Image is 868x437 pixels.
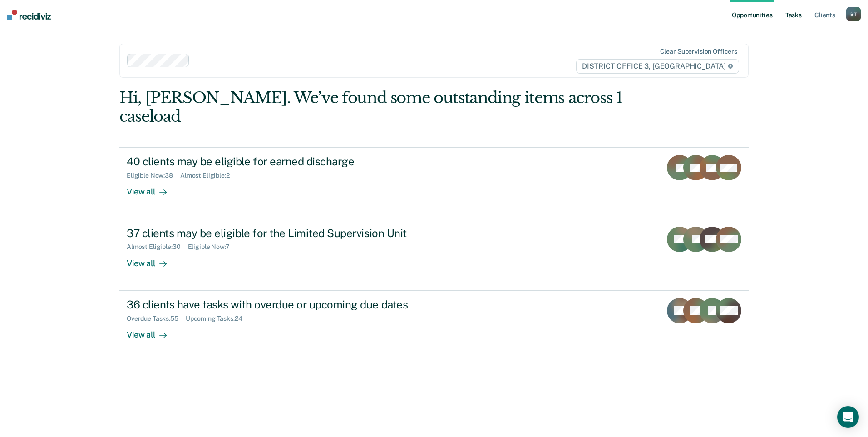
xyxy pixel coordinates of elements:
[127,243,188,251] div: Almost Eligible : 30
[837,406,859,428] div: Open Intercom Messenger
[127,251,178,268] div: View all
[127,227,445,240] div: 37 clients may be eligible for the Limited Supervision Unit
[180,172,237,179] div: Almost Eligible : 2
[127,322,178,340] div: View all
[186,315,250,323] div: Upcoming Tasks : 24
[119,219,749,291] a: 37 clients may be eligible for the Limited Supervision UnitAlmost Eligible:30Eligible Now:7View all
[660,48,737,55] div: Clear supervision officers
[127,179,178,197] div: View all
[576,59,739,74] span: DISTRICT OFFICE 3, [GEOGRAPHIC_DATA]
[846,7,861,21] div: B T
[7,10,51,20] img: Recidiviz
[846,7,861,21] button: BT
[127,315,186,323] div: Overdue Tasks : 55
[188,243,237,251] div: Eligible Now : 7
[119,291,749,362] a: 36 clients have tasks with overdue or upcoming due datesOverdue Tasks:55Upcoming Tasks:24View all
[127,155,445,168] div: 40 clients may be eligible for earned discharge
[119,147,749,219] a: 40 clients may be eligible for earned dischargeEligible Now:38Almost Eligible:2View all
[127,298,445,311] div: 36 clients have tasks with overdue or upcoming due dates
[127,172,180,179] div: Eligible Now : 38
[119,89,623,126] div: Hi, [PERSON_NAME]. We’ve found some outstanding items across 1 caseload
